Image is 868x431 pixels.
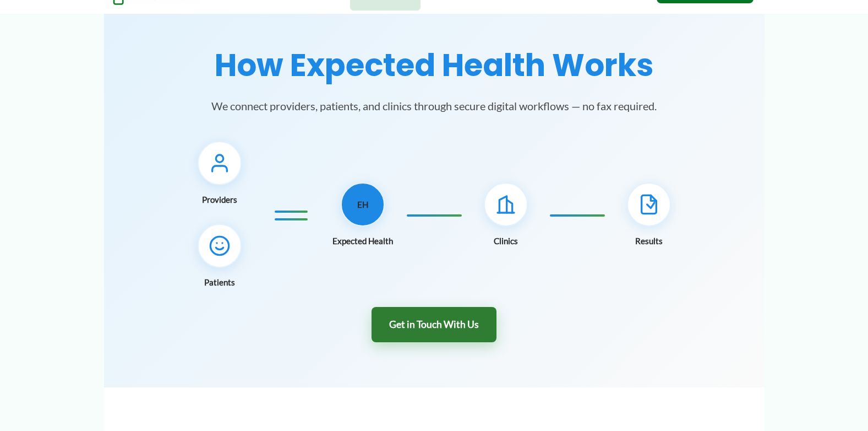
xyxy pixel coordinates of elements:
[187,97,682,115] p: We connect providers, patients, and clinics through secure digital workflows — no fax required.
[332,233,393,249] span: Expected Health
[357,197,368,212] span: EH
[635,233,663,249] span: Results
[204,274,235,290] span: Patients
[372,307,496,343] a: Get in Touch With Us
[117,47,751,84] h1: How Expected Health Works
[202,192,237,207] span: Providers
[494,233,518,249] span: Clinics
